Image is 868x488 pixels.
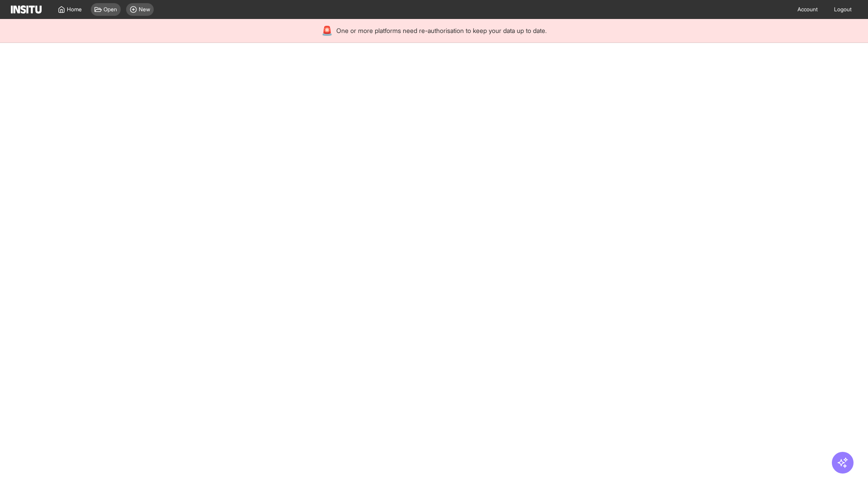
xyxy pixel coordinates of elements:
[321,24,333,37] div: 🚨
[139,6,150,13] span: New
[336,26,547,35] span: One or more platforms need re-authorisation to keep your data up to date.
[11,5,42,14] img: Logo
[67,6,82,13] span: Home
[104,6,117,13] span: Open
